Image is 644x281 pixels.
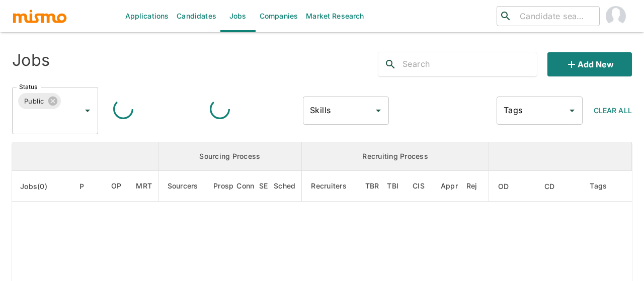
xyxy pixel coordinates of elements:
[302,142,489,171] th: Recruiting Process
[582,171,620,202] th: Tags
[378,52,403,76] button: search
[272,171,302,202] th: Sched
[133,171,158,202] th: Market Research Total
[489,171,536,202] th: Onboarding Date
[363,171,384,202] th: To Be Reviewed
[19,82,37,91] label: Status
[404,171,438,202] th: Client Interview Scheduled
[606,6,626,26] img: Maia Reyes
[498,180,522,193] span: OD
[12,50,50,70] h4: Jobs
[12,9,67,24] img: logo
[236,171,257,202] th: Connections
[371,104,385,118] button: Open
[18,93,61,109] div: Public
[20,180,60,193] span: Jobs(0)
[302,171,363,202] th: Recruiters
[158,171,213,202] th: Sourcers
[18,96,50,107] span: Public
[516,9,595,23] input: Candidate search
[257,171,272,202] th: Sent Emails
[536,171,582,202] th: Created At
[544,180,568,193] span: CD
[565,104,579,118] button: Open
[77,171,103,202] th: Priority
[213,171,236,202] th: Prospects
[403,56,537,72] input: Search
[438,171,464,202] th: Approved
[80,104,95,118] button: Open
[103,171,133,202] th: Open Positions
[79,180,97,193] span: P
[464,171,489,202] th: Rejected
[158,142,302,171] th: Sourcing Process
[547,52,632,76] button: Add new
[384,171,404,202] th: To Be Interviewed
[594,106,632,115] span: Clear All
